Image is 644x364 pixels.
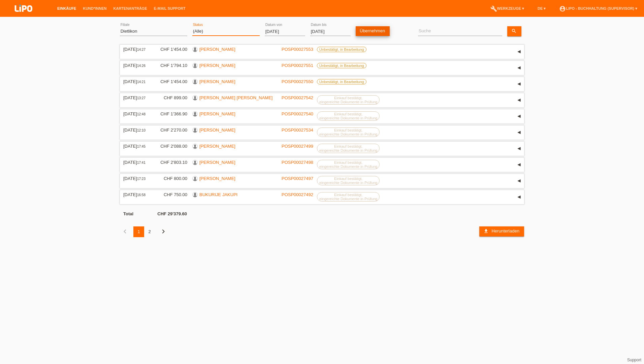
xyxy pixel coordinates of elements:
div: auf-/zuklappen [514,63,524,73]
div: [DATE] [123,63,150,68]
a: [PERSON_NAME] [199,144,235,149]
label: Unbestätigt, in Bearbeitung [317,47,366,52]
a: POSP00027553 [282,47,313,52]
div: auf-/zuklappen [514,192,524,202]
i: build [490,5,497,12]
div: CHF 1'366.90 [155,111,187,116]
a: [PERSON_NAME] [199,79,235,84]
div: [DATE] [123,79,150,84]
label: Einkauf bestätigt, eingereichte Dokumente in Prüfung [317,176,380,185]
a: [PERSON_NAME] [PERSON_NAME] [199,95,272,100]
div: CHF 800.00 [155,176,187,181]
a: [PERSON_NAME] [199,47,235,52]
span: 14:26 [137,64,146,68]
a: POSP00027551 [282,63,313,68]
a: account_circleLIPO - Buchhaltung (Supervisor) ▾ [556,6,641,10]
a: POSP00027497 [282,176,313,181]
label: Einkauf bestätigt, eingereichte Dokumente in Prüfung [317,95,380,105]
label: Einkauf bestätigt, eingereichte Dokumente in Prüfung [317,128,380,137]
a: POSP00027498 [282,160,313,165]
a: POSP00027540 [282,111,313,116]
span: 17:45 [137,145,146,148]
a: [PERSON_NAME] [199,128,235,133]
i: chevron_left [121,227,129,235]
span: 17:41 [137,161,146,165]
a: POSP00027499 [282,144,313,149]
div: auf-/zuklappen [514,79,524,89]
div: 2 [144,226,155,237]
b: Total [123,211,133,216]
a: POSP00027534 [282,128,313,133]
a: POSP00027542 [282,95,313,100]
div: [DATE] [123,111,150,116]
a: DE ▾ [534,6,549,10]
a: [PERSON_NAME] [199,63,235,68]
div: CHF 899.00 [155,95,187,100]
span: 14:27 [137,48,146,51]
i: search [511,28,517,34]
div: auf-/zuklappen [514,111,524,121]
a: search [507,26,521,36]
a: LIPO pay [7,14,40,19]
div: auf-/zuklappen [514,160,524,170]
div: [DATE] [123,144,150,149]
span: 12:48 [137,112,146,116]
span: 12:10 [137,129,146,132]
div: CHF 2'803.10 [155,160,187,165]
label: Einkauf bestätigt, eingereichte Dokumente in Prüfung [317,144,380,153]
div: CHF 1'794.10 [155,63,187,68]
div: [DATE] [123,160,150,165]
a: [PERSON_NAME] [199,111,235,116]
div: auf-/zuklappen [514,144,524,154]
i: account_circle [559,5,566,12]
label: Einkauf bestätigt, eingereichte Dokumente in Prüfung [317,160,380,169]
a: download Herunterladen [479,226,524,236]
div: [DATE] [123,176,150,181]
div: CHF 750.00 [155,192,187,197]
label: Einkauf bestätigt, eingereichte Dokumente in Prüfung [317,192,380,202]
a: BUKURIJE JAKUPI [199,192,237,197]
span: 13:27 [137,96,146,100]
a: Kund*innen [79,6,110,10]
span: 16:58 [137,193,146,197]
a: [PERSON_NAME] [199,160,235,165]
div: auf-/zuklappen [514,95,524,105]
div: CHF 1'454.00 [155,47,187,52]
div: CHF 2'088.00 [155,144,187,149]
div: 1 [133,226,144,237]
span: 14:21 [137,80,146,84]
a: E-Mail Support [151,6,189,10]
i: chevron_right [159,227,167,235]
b: CHF 29'379.60 [157,211,187,216]
div: [DATE] [123,128,150,133]
div: [DATE] [123,47,150,52]
div: auf-/zuklappen [514,176,524,186]
a: Kartenanträge [110,6,151,10]
div: auf-/zuklappen [514,128,524,138]
a: POSP00027550 [282,79,313,84]
label: Einkauf bestätigt, eingereichte Dokumente in Prüfung [317,111,380,121]
a: POSP00027492 [282,192,313,197]
a: buildWerkzeuge ▾ [487,6,528,10]
div: [DATE] [123,192,150,197]
label: Unbestätigt, in Bearbeitung [317,79,366,84]
div: CHF 1'454.00 [155,79,187,84]
a: Einkäufe [54,6,79,10]
span: 17:23 [137,177,146,181]
span: Herunterladen [491,228,519,233]
a: [PERSON_NAME] [199,176,235,181]
a: Support [627,358,641,362]
div: [DATE] [123,95,150,100]
a: Übernehmen [356,26,390,36]
div: CHF 2'270.00 [155,128,187,133]
i: download [483,228,489,234]
label: Unbestätigt, in Bearbeitung [317,63,366,68]
div: auf-/zuklappen [514,47,524,57]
